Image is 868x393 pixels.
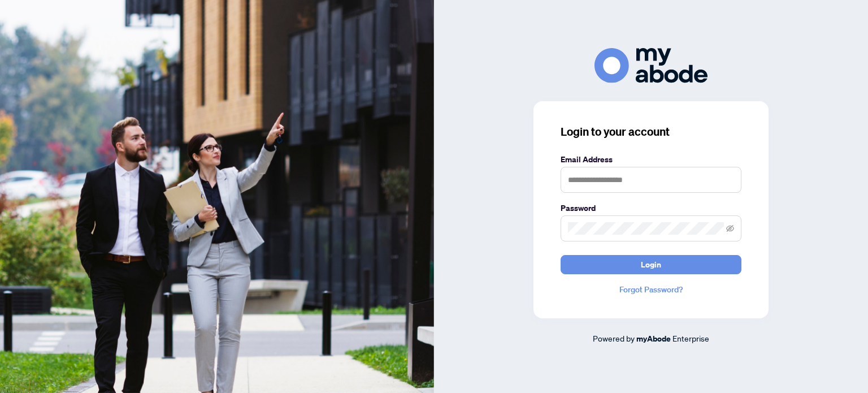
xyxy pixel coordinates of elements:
[561,255,741,274] button: Login
[593,333,635,343] span: Powered by
[561,153,741,166] label: Email Address
[561,283,741,296] a: Forgot Password?
[672,333,709,343] span: Enterprise
[726,224,734,232] span: eye-invisible
[561,202,741,214] label: Password
[594,48,708,83] img: ma-logo
[636,332,671,345] a: myAbode
[561,124,741,140] h3: Login to your account
[641,256,661,274] span: Login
